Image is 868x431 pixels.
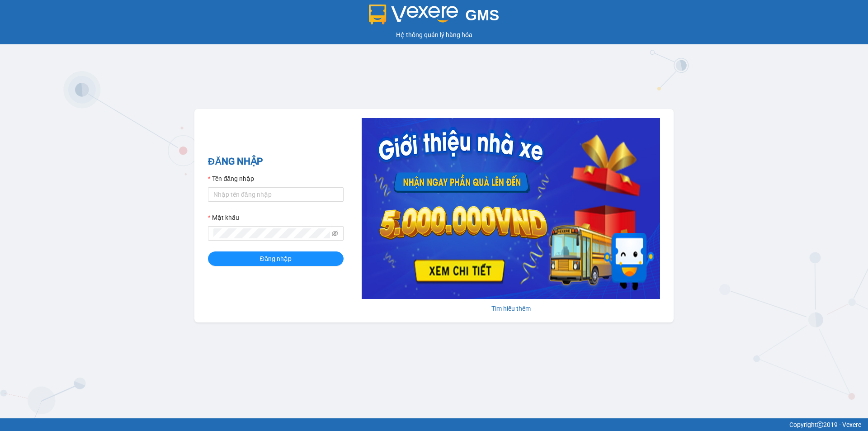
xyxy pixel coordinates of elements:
a: GMS [369,14,500,21]
div: Tìm hiểu thêm [362,303,660,313]
img: banner-0 [362,118,660,299]
h2: ĐĂNG NHẬP [208,154,344,169]
input: Mật khẩu [213,228,330,238]
span: GMS [465,7,499,24]
div: Copyright 2019 - Vexere [7,420,861,430]
img: logo 2 [369,5,458,24]
button: Đăng nhập [208,251,344,266]
span: Đăng nhập [260,254,292,264]
label: Mật khẩu [208,213,239,223]
span: copyright [817,422,823,428]
div: Hệ thống quản lý hàng hóa [2,30,866,40]
input: Tên đăng nhập [208,187,344,202]
span: eye-invisible [332,230,338,237]
label: Tên đăng nhập [208,174,254,184]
